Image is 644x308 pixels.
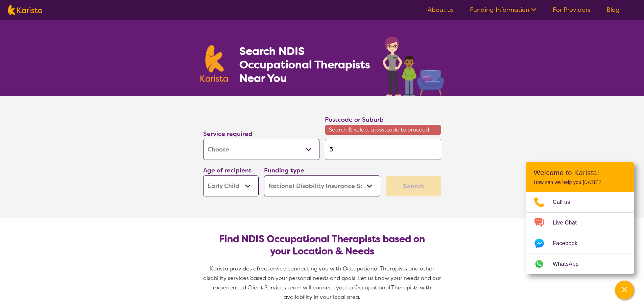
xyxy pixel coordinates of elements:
[325,125,441,135] span: Search & select a postcode to proceed
[553,259,587,269] span: WhatsApp
[553,6,590,14] a: For Providers
[553,218,585,228] span: Live Chat
[526,192,634,274] ul: Choose channel
[615,281,634,300] button: Channel Menu
[526,254,634,274] a: Web link opens in a new tab.
[239,44,371,85] h1: Search NDIS Occupational Therapists Near You
[257,265,267,272] span: free
[606,6,620,14] a: Blog
[8,5,42,15] img: Karista logo
[203,130,253,138] label: Service required
[209,233,436,257] h2: Find NDIS Occupational Therapists based on your Location & Needs
[325,116,384,124] label: Postcode or Suburb
[383,37,444,96] img: occupational-therapy
[553,197,578,207] span: Call us
[203,166,252,174] label: Age of recipient
[325,139,441,160] input: Type
[534,180,626,185] p: How can we help you [DATE]?
[200,45,228,82] img: Karista logo
[264,166,304,174] label: Funding type
[203,265,443,301] span: service connecting you with Occupational Therapists and other disability services based on your p...
[534,169,626,177] h2: Welcome to Karista!
[470,6,536,14] a: Funding Information
[553,238,586,248] span: Facebook
[428,6,454,14] a: About us
[526,162,634,274] div: Channel Menu
[210,265,257,272] span: Karista provides a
